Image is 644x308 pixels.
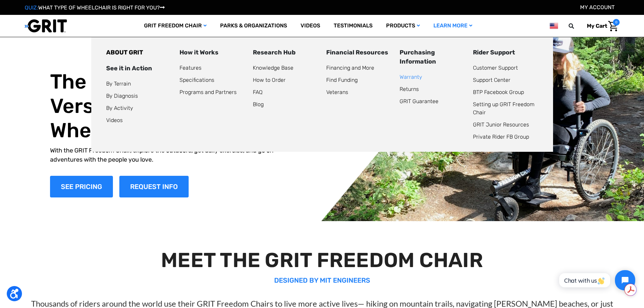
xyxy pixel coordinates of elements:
p: With the GRIT Freedom Chair, explore the outdoors, get daily exercise, and go on adventures with ... [50,146,289,164]
a: Financing and More [326,65,374,71]
a: Products [379,15,427,37]
a: Account [580,4,615,10]
a: Blog [253,101,264,108]
div: Financial Resources [326,48,391,57]
a: Setting up GRIT Freedom Chair [473,101,534,116]
a: Features [180,65,201,71]
a: Programs and Partners [180,89,237,95]
a: Veterans [326,89,348,95]
img: GRIT All-Terrain Wheelchair and Mobility Equipment [25,19,67,33]
p: DESIGNED BY MIT ENGINEERS [16,275,628,285]
a: Learn More [427,15,479,37]
a: Shop Now [50,176,113,197]
img: us.png [550,22,558,30]
span: 0 [613,19,620,26]
div: Purchasing Information [400,48,465,66]
img: Cart [608,21,618,31]
div: Research Hub [253,48,318,57]
a: Find Funding [326,77,358,83]
a: FAQ [253,89,263,95]
input: Search [572,19,582,33]
a: Specifications [180,77,214,83]
a: Videos [106,117,123,123]
a: Knowledge Base [253,65,293,71]
iframe: Tidio Chat [552,264,641,296]
a: Returns [400,86,419,92]
a: GRIT Junior Resources [473,121,529,128]
a: By Diagnosis [106,93,138,99]
a: QUIZ:WHAT TYPE OF WHEELCHAIR IS RIGHT FOR YOU? [25,4,165,11]
a: Videos [294,15,327,37]
a: GRIT Freedom Chair [137,15,213,37]
h1: The World's Most Versatile All-Terrain Wheelchair [50,70,289,143]
a: ABOUT GRIT [106,49,143,56]
a: How to Order [253,77,286,83]
span: My Cart [587,23,607,29]
a: Support Center [473,77,510,83]
a: Cart with 0 items [582,19,620,33]
a: Testimonials [327,15,379,37]
h2: MEET THE GRIT FREEDOM CHAIR [16,248,628,273]
span: QUIZ: [25,4,38,11]
a: Warranty [400,74,422,80]
div: Rider Support [473,48,538,57]
a: BTP Facebook Group [473,89,524,95]
a: By Terrain [106,80,131,87]
a: Customer Support [473,65,518,71]
div: How it Works [180,48,245,57]
div: See it in Action [106,64,171,73]
a: Slide number 1, Request Information [119,176,189,197]
a: GRIT Guarantee [400,98,438,104]
a: Parks & Organizations [213,15,294,37]
a: By Activity [106,105,133,111]
span: Phone Number [113,28,150,34]
a: Private Rider FB Group [473,134,529,140]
